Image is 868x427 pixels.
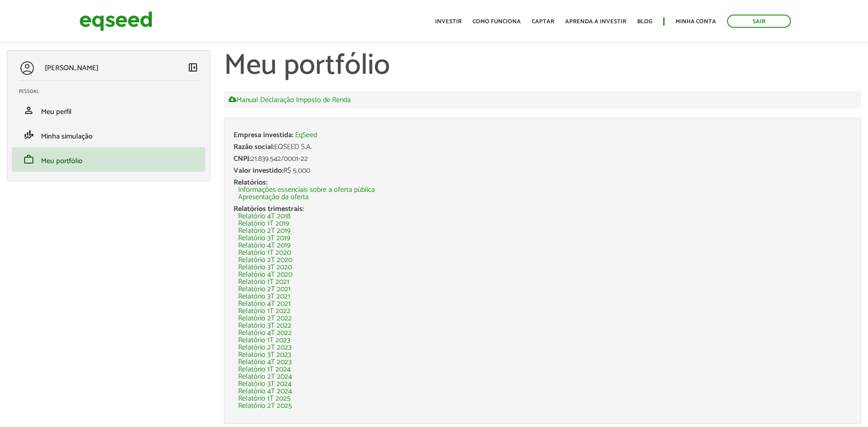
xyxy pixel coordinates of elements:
p: [PERSON_NAME] [45,64,99,72]
a: Relatório 1T 2025 [238,395,291,402]
a: Relatório 4T 2018 [238,213,291,220]
a: Relatório 1T 2019 [238,220,289,227]
span: Empresa investida: [234,129,293,141]
a: Relatório 1T 2021 [238,278,289,286]
a: Relatório 1T 2023 [238,337,290,344]
a: Relatório 4T 2024 [238,388,292,395]
a: personMeu perfil [19,105,198,116]
h1: Meu portfólio [224,50,861,82]
a: Relatório 2T 2022 [238,315,292,322]
a: Relatório 3T 2024 [238,381,291,388]
a: Relatório 4T 2022 [238,329,292,337]
span: Valor investido: [234,165,283,177]
span: Relatórios trimestrais: [234,203,304,215]
a: Captar [532,19,554,25]
a: Aprenda a investir [565,19,626,25]
span: person [23,105,34,116]
div: 21.839.542/0001-22 [234,155,852,163]
a: Relatório 2T 2024 [238,373,292,381]
img: EqSeed [79,9,152,33]
a: Relatório 3T 2023 [238,351,291,359]
a: Manual Declaração Imposto de Renda [229,96,351,104]
a: Relatório 2T 2023 [238,344,291,351]
span: work [23,154,34,165]
div: R$ 5.000 [234,167,852,175]
a: finance_modeMinha simulação [19,129,198,140]
li: Meu portfólio [12,147,205,172]
a: workMeu portfólio [19,154,198,165]
span: CNPJ: [234,153,251,165]
a: Como funciona [473,19,521,25]
a: Relatório 2T 2025 [238,402,292,410]
span: finance_mode [23,129,34,140]
a: Relatório 3T 2022 [238,322,291,329]
a: Relatório 4T 2023 [238,359,291,366]
a: Relatório 4T 2021 [238,300,291,308]
a: Relatório 3T 2019 [238,235,290,242]
a: Informações essenciais sobre a oferta pública [238,186,375,194]
a: Relatório 2T 2020 [238,257,292,264]
div: EQSEED S.A. [234,144,852,151]
a: Blog [637,19,652,25]
a: Colapsar menu [187,62,198,75]
span: left_panel_close [187,62,198,73]
li: Meu perfil [12,98,205,123]
h2: Pessoal [19,89,205,94]
li: Minha simulação [12,123,205,147]
a: Relatório 4T 2020 [238,271,292,278]
a: Relatório 1T 2022 [238,308,291,315]
a: Sair [727,15,791,28]
span: Minha simulação [41,130,93,143]
a: Relatório 4T 2019 [238,242,291,249]
a: EqSeed [295,132,317,139]
a: Investir [435,19,462,25]
a: Relatório 1T 2020 [238,249,291,257]
a: Minha conta [676,19,716,25]
span: Meu perfil [41,106,72,118]
a: Relatório 3T 2020 [238,264,292,271]
a: Apresentação da oferta [238,194,309,201]
a: Relatório 2T 2021 [238,286,291,293]
a: Relatório 3T 2021 [238,293,290,300]
a: Relatório 2T 2019 [238,227,291,235]
span: Relatórios: [234,176,267,189]
span: Meu portfólio [41,155,83,167]
span: Razão social: [234,141,274,153]
a: Relatório 1T 2024 [238,366,291,373]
